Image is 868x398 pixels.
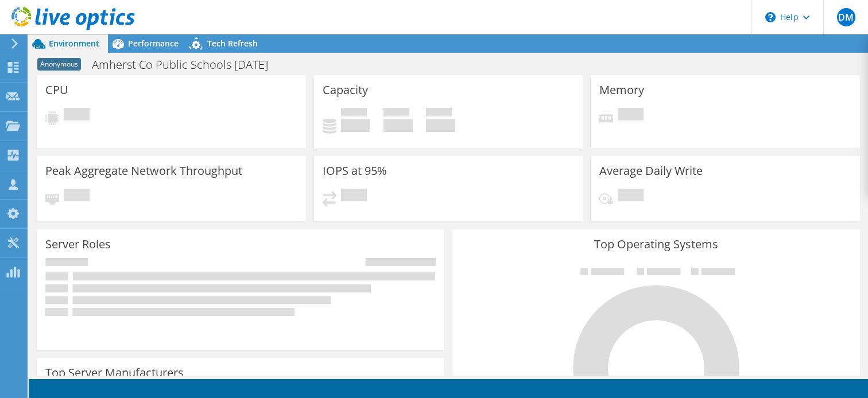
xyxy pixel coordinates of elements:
[37,58,81,71] span: Anonymous
[618,108,644,123] span: Pending
[341,189,367,204] span: Pending
[323,84,368,96] h3: Capacity
[128,38,179,49] span: Performance
[87,58,286,71] h1: Amherst Co Public Schools [DATE]
[837,8,855,26] span: DM
[765,12,776,22] svg: \n
[45,366,184,379] h3: Top Server Manufacturers
[599,165,703,177] h3: Average Daily Write
[323,165,387,177] h3: IOPS at 95%
[45,84,68,96] h3: CPU
[426,119,455,132] h4: 0 GiB
[45,238,111,251] h3: Server Roles
[599,84,644,96] h3: Memory
[49,38,99,49] span: Environment
[341,108,367,119] span: Used
[461,238,851,251] h3: Top Operating Systems
[64,189,90,204] span: Pending
[618,189,644,204] span: Pending
[383,108,409,119] span: Free
[426,108,452,119] span: Total
[207,38,258,49] span: Tech Refresh
[64,108,90,123] span: Pending
[341,119,370,132] h4: 0 GiB
[383,119,413,132] h4: 0 GiB
[45,165,242,177] h3: Peak Aggregate Network Throughput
